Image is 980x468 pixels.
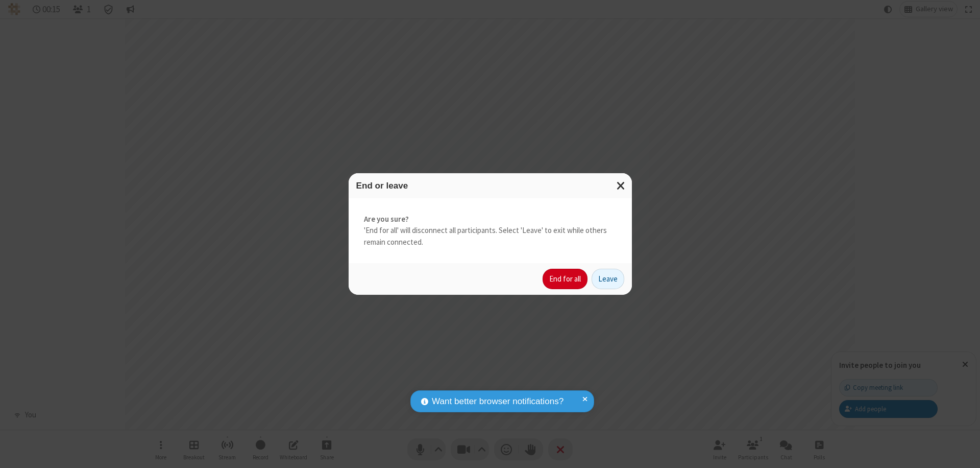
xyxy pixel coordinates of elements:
div: 'End for all' will disconnect all participants. Select 'Leave' to exit while others remain connec... [349,198,632,264]
span: Want better browser notifications? [432,395,563,408]
button: Close modal [610,173,632,198]
h3: End or leave [356,181,624,191]
button: End for all [543,269,587,289]
strong: Are you sure? [364,214,617,225]
button: Leave [592,269,624,289]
